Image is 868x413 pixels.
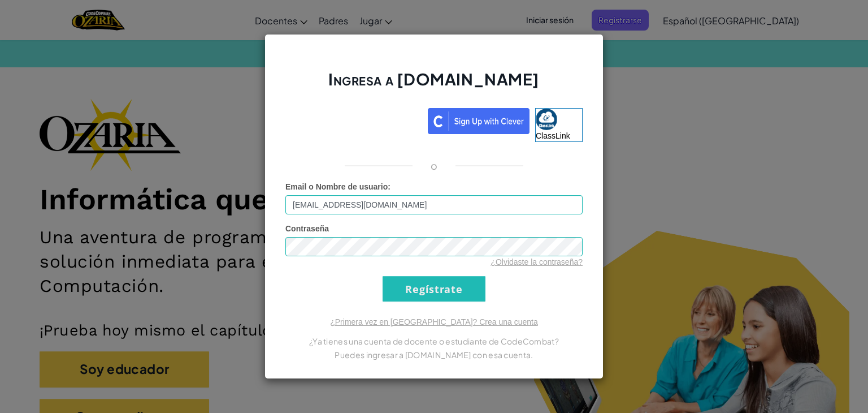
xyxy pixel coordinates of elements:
iframe: Botón Iniciar sesión con Google [280,107,428,132]
label: : [285,181,390,192]
input: Regístrate [383,276,485,302]
span: Contraseña [285,224,329,233]
p: Puedes ingresar a [DOMAIN_NAME] con esa cuenta. [285,348,583,362]
span: ClassLink [536,131,570,140]
img: clever_sso_button@2x.png [428,108,530,134]
a: ¿Primera vez en [GEOGRAPHIC_DATA]? Crea una cuenta [330,317,538,326]
p: ¿Ya tienes una cuenta de docente o estudiante de CodeCombat? [285,334,583,348]
img: classlink-logo-small.png [536,109,557,130]
span: Email o Nombre de usuario [285,182,388,191]
a: ¿Olvidaste la contraseña? [491,257,583,266]
p: o [431,159,437,173]
h2: Ingresa a [DOMAIN_NAME] [285,68,583,101]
